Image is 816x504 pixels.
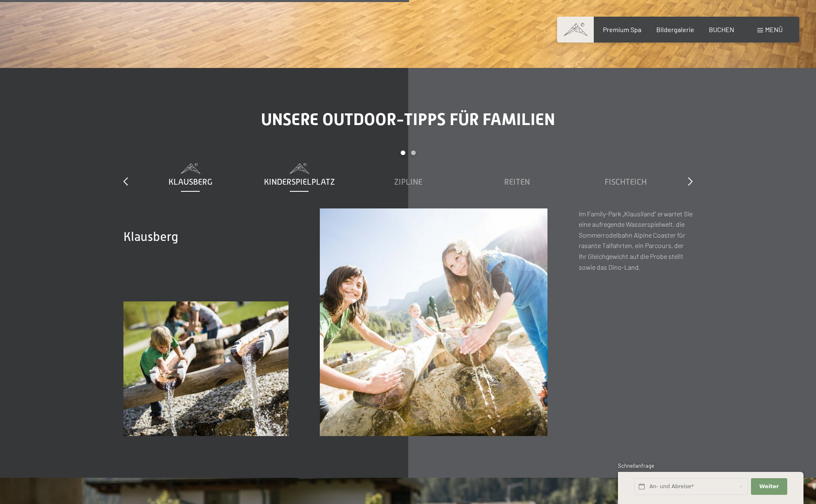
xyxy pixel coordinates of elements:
button: Weiter [751,478,787,495]
div: Carousel Pagination [136,150,680,163]
span: Kinderspielplatz [264,177,335,186]
span: Unsere Outdoor-Tipps für Familien [261,110,555,129]
span: Klausberg [123,230,178,244]
span: Weiter [759,483,779,490]
a: Bildergalerie [656,25,694,33]
span: Klausberg [168,177,213,186]
span: Menü [765,25,783,33]
img: Das ultimative Familienhotel in Südtirol: Luxus, Action und grenzenloses Glück [320,208,547,436]
span: Zipline [394,177,422,186]
span: Reiten [504,177,530,186]
a: Premium Spa [603,25,641,33]
span: Fischteich [605,177,647,186]
span: Schnellanfrage [618,462,654,469]
p: Im Family-Park „Klausiland“ erwartet Sie eine aufregende Wasserspielwelt, die Sommerrodelbahn Alp... [579,208,693,273]
div: Carousel Page 2 [411,150,416,155]
div: Carousel Page 1 (Current Slide) [401,150,405,155]
a: BUCHEN [709,25,734,33]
